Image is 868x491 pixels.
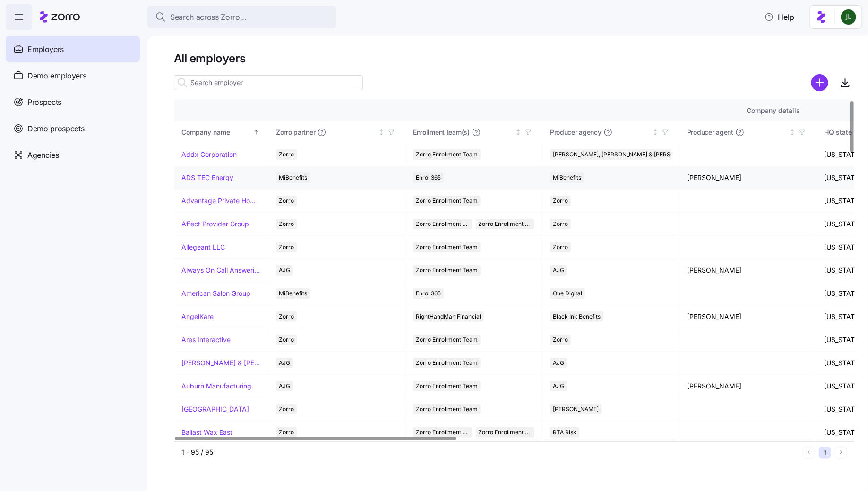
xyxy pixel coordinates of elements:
span: Black Ink Benefits [553,311,601,322]
span: Zorro [279,404,294,414]
span: Zorro Enrollment Team [416,358,478,368]
span: AJG [279,265,290,276]
a: [GEOGRAPHIC_DATA] [181,405,249,414]
span: Zorro Enrollment Team [416,196,478,206]
span: Zorro Enrollment Experts [479,427,532,438]
a: Always On Call Answering Service [181,266,260,275]
span: Zorro Enrollment Team [416,219,469,229]
a: Ballast Wax East [181,428,232,437]
span: Zorro [279,427,294,438]
span: AJG [553,265,564,276]
td: [PERSON_NAME] [679,305,816,328]
a: Advantage Private Home Care [181,196,260,206]
span: Zorro [279,196,294,206]
span: Demo prospects [27,123,85,135]
span: Zorro Enrollment Team [416,242,478,252]
img: d9b9d5af0451fe2f8c405234d2cf2198 [841,9,856,25]
a: Addx Corporation [181,150,237,159]
span: Zorro [279,242,294,252]
a: Agencies [6,142,140,168]
button: Help [757,8,802,26]
h1: All employers [174,51,855,66]
a: Demo employers [6,62,140,89]
span: Zorro Enrollment Team [416,427,469,438]
span: [PERSON_NAME] [553,404,599,414]
span: MiBenefits [279,172,307,183]
span: Zorro Enrollment Team [416,404,478,414]
td: [PERSON_NAME] [679,375,816,398]
span: Help [765,11,794,23]
th: Producer agentNot sorted [679,121,816,143]
span: Zorro [279,219,294,229]
span: Zorro Enrollment Team [416,149,478,160]
span: Agencies [27,149,59,161]
span: Zorro [553,242,568,252]
button: Search across Zorro... [147,6,336,28]
a: Ares Interactive [181,335,231,345]
th: Zorro partnerNot sorted [268,121,405,143]
span: Zorro [553,335,568,345]
a: Prospects [6,89,140,115]
span: Zorro Enrollment Team [416,381,478,391]
a: AngelKare [181,312,214,321]
button: Next page [835,447,847,459]
th: Producer agencyNot sorted [542,121,679,143]
span: Zorro Enrollment Experts [479,219,532,229]
input: Search employer [174,75,363,90]
span: Enrollment team(s) [413,128,470,137]
span: Employers [27,43,64,55]
a: American Salon Group [181,289,250,298]
a: Auburn Manufacturing [181,381,251,391]
a: Affect Provider Group [181,219,249,229]
span: Zorro partner [276,128,315,137]
span: Zorro [553,219,568,229]
span: Enroll365 [416,288,441,299]
td: [PERSON_NAME] [679,259,816,282]
svg: add icon [811,74,828,91]
span: RightHandMan Financial [416,311,481,322]
span: Prospects [27,96,61,108]
a: ADS TEC Energy [181,173,233,182]
span: RTA Risk [553,427,576,438]
span: AJG [279,358,290,368]
span: [PERSON_NAME], [PERSON_NAME] & [PERSON_NAME] [553,149,700,160]
span: One Digital [553,288,582,299]
td: [PERSON_NAME] [679,166,816,190]
div: 1 - 95 / 95 [181,448,799,457]
span: MiBenefits [553,172,581,183]
span: Zorro [553,196,568,206]
div: Company name [181,127,251,138]
span: Search across Zorro... [170,11,247,23]
th: Enrollment team(s)Not sorted [405,121,542,143]
a: [PERSON_NAME] & [PERSON_NAME]'s [181,358,260,368]
div: Not sorted [652,129,659,136]
span: Enroll365 [416,172,441,183]
span: Zorro [279,311,294,322]
span: Zorro Enrollment Team [416,335,478,345]
span: Demo employers [27,70,86,82]
div: Not sorted [789,129,796,136]
span: Zorro Enrollment Team [416,265,478,276]
div: Not sorted [378,129,385,136]
button: Previous page [803,447,815,459]
span: Producer agent [687,128,733,137]
a: Allegeant LLC [181,242,225,252]
div: Sorted ascending [253,129,259,136]
div: Not sorted [515,129,522,136]
span: Producer agency [550,128,602,137]
a: Demo prospects [6,115,140,142]
span: Zorro [279,335,294,345]
a: Employers [6,36,140,62]
th: Company nameSorted ascending [174,121,268,143]
span: AJG [279,381,290,391]
span: AJG [553,381,564,391]
span: AJG [553,358,564,368]
button: 1 [819,447,831,459]
span: Zorro [279,149,294,160]
span: MiBenefits [279,288,307,299]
